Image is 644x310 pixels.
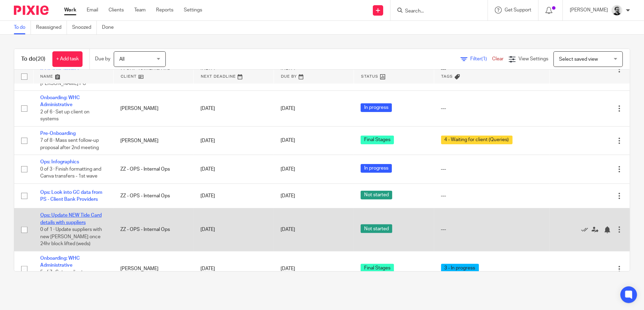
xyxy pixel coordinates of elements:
[52,51,83,67] a: + Add task
[64,7,76,14] a: Work
[481,57,487,61] span: (1)
[113,155,194,183] td: ZZ - OPS - Internal Ops
[441,192,543,199] div: ---
[470,57,492,61] span: Filter
[441,166,543,173] div: ---
[184,7,202,14] a: Settings
[87,7,98,14] a: Email
[40,256,80,268] a: Onboarding: WHC Administrative
[40,160,79,164] a: Ops: Infographics
[113,183,194,208] td: ZZ - OPS - Internal Ops
[134,7,146,14] a: Team
[40,167,101,179] span: 0 of 3 · Finish formatting and Canva transfers - 1st wave
[281,266,295,271] span: [DATE]
[113,251,194,287] td: [PERSON_NAME]
[281,193,295,198] span: [DATE]
[40,95,80,107] a: Onboarding: WHC Administrative
[404,8,467,15] input: Search
[109,7,124,14] a: Clients
[361,136,394,144] span: Final Stages
[441,226,543,233] div: ---
[72,21,97,34] a: Snoozed
[441,136,513,144] span: 4 - Waiting for client (Queries)
[40,227,102,246] span: 0 of 1 · Update suppliers with new [PERSON_NAME] once 24hr block lifted (weds)
[40,110,89,122] span: 2 of 6 · Set up client on systems
[281,227,295,232] span: [DATE]
[361,224,392,233] span: Not started
[361,164,392,173] span: In progress
[518,57,548,61] span: View Settings
[40,213,102,225] a: Ops: Update NEW Tide Card details with suppliers
[194,126,274,155] td: [DATE]
[194,155,274,183] td: [DATE]
[194,208,274,251] td: [DATE]
[570,7,608,14] p: [PERSON_NAME]
[40,190,102,202] a: Ops: Look into GC data from PS - Client Bank Providers
[113,126,194,155] td: [PERSON_NAME]
[559,57,598,62] span: Select saved view
[194,251,274,287] td: [DATE]
[21,55,45,63] h1: To do
[119,57,124,62] span: All
[611,5,622,16] img: Jack_2025.jpg
[281,167,295,172] span: [DATE]
[361,103,392,112] span: In progress
[361,191,392,199] span: Not started
[156,7,173,14] a: Reports
[40,138,99,150] span: 7 of 8 · Mass sent follow-up proposal after 2nd meeting
[14,6,49,15] img: Pixie
[40,131,76,136] a: Pre-Onboarding
[14,21,31,34] a: To do
[95,55,110,62] p: Due by
[194,91,274,127] td: [DATE]
[441,264,479,273] span: 3 - In progress
[113,208,194,251] td: ZZ - OPS - Internal Ops
[102,21,119,34] a: Done
[581,226,592,233] a: Mark as done
[281,138,295,143] span: [DATE]
[36,21,67,34] a: Reassigned
[194,183,274,208] td: [DATE]
[281,106,295,111] span: [DATE]
[441,75,453,78] span: Tags
[361,264,394,273] span: Final Stages
[113,91,194,127] td: [PERSON_NAME]
[441,105,543,112] div: ---
[492,57,504,61] a: Clear
[40,270,89,282] span: 5 of 7 · Set up client on systems
[40,74,86,86] span: 3 of 7 · Remove [PERSON_NAME] PC
[505,8,531,12] span: Get Support
[36,56,45,62] span: (20)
